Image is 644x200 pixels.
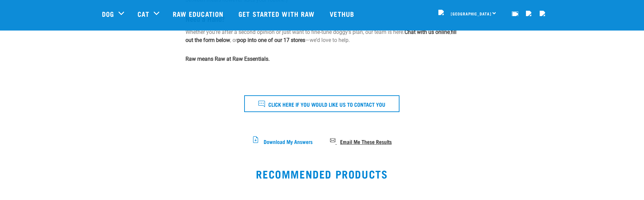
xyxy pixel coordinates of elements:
img: home-icon-1@2x.png [512,10,518,16]
a: Cat [138,9,149,19]
a: Get started with Raw [232,0,323,27]
span: Download My Answers [264,139,313,143]
img: user.png [526,11,531,16]
a: Download My Answers [252,140,314,143]
p: Whether you’re after a second opinion or just want to fine-tune doggy’s plan, our team is here. ,... [185,28,458,44]
span: Email Me These Results [340,139,392,143]
a: Raw Education [166,0,232,27]
button: Click here if you would like us to contact you [244,95,399,112]
span: Click here if you would like us to contact you [268,100,385,108]
img: home-icon@2x.png [540,11,545,16]
strong: Chat with us online [405,29,450,35]
span: [GEOGRAPHIC_DATA] [451,12,491,15]
span: Recommended products [249,171,394,177]
a: Vethub [323,0,363,27]
strong: fill out the form below [185,29,457,43]
strong: pop into one of our 17 stores [237,37,305,43]
strong: Raw means Raw at Raw Essentials. [185,56,270,62]
img: van-moving.png [438,10,447,16]
a: Dog [102,9,114,19]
